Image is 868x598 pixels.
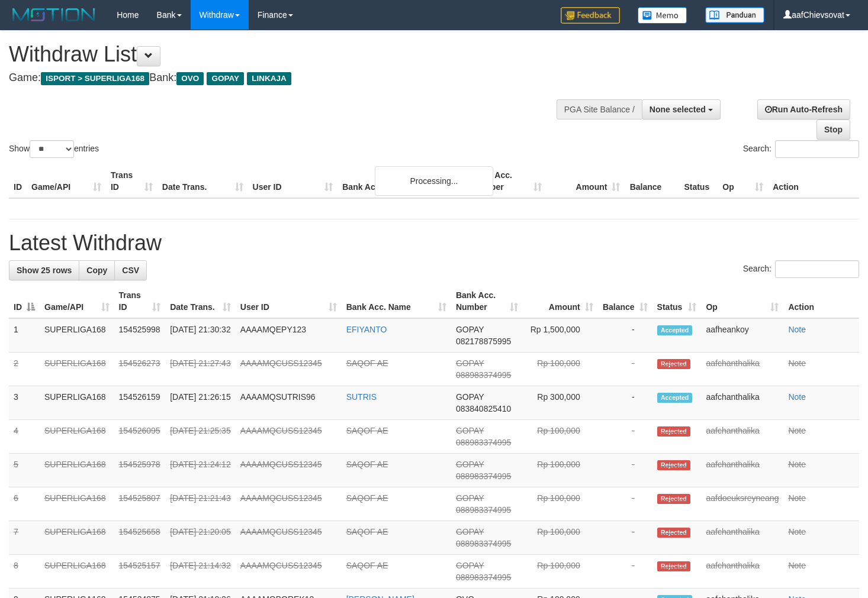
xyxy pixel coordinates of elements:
[176,72,204,85] span: OVO
[456,460,484,469] span: GOPAY
[701,521,783,555] td: aafchanthalika
[114,386,166,420] td: 154526159
[456,325,484,334] span: GOPAY
[468,164,546,198] th: Bank Acc. Number
[456,561,484,570] span: GOPAY
[657,460,690,470] span: Rejected
[650,105,706,114] span: None selected
[788,561,806,570] a: Note
[346,358,388,368] a: SAQOF AE
[701,420,783,454] td: aafchanthalika
[236,386,342,420] td: AAAAMQSUTRIS96
[701,353,783,386] td: aafchanthalika
[768,164,859,198] th: Action
[122,266,139,275] span: CSV
[236,353,342,386] td: AAAAMQCUSS12345
[788,358,806,368] a: Note
[456,573,511,582] span: Copy 088983374995 to clipboard
[757,99,850,119] a: Run Auto-Refresh
[236,555,342,589] td: AAAAMQCUSS12345
[456,471,511,481] span: Copy 088983374995 to clipboard
[346,561,388,570] a: SAQOF AE
[523,285,598,318] th: Amount: activate to sort column ascending
[207,72,244,85] span: GOPAY
[40,386,114,420] td: SUPERLIGA168
[9,521,40,555] td: 7
[114,353,166,386] td: 154526273
[165,555,236,589] td: [DATE] 21:14:32
[248,164,338,198] th: User ID
[247,72,291,85] span: LINKAJA
[701,285,783,318] th: Op: activate to sort column ascending
[701,454,783,487] td: aafchanthalika
[165,285,236,318] th: Date Trans.: activate to sort column ascending
[165,521,236,555] td: [DATE] 21:20:05
[816,119,850,140] a: Stop
[40,487,114,521] td: SUPERLIGA168
[775,260,859,278] input: Search:
[546,164,625,198] th: Amount
[9,231,859,255] h1: Latest Withdraw
[788,325,806,334] a: Note
[86,266,107,275] span: Copy
[114,521,166,555] td: 154525658
[456,370,511,380] span: Copy 088983374995 to clipboard
[40,454,114,487] td: SUPERLIGA168
[456,426,484,435] span: GOPAY
[165,353,236,386] td: [DATE] 21:27:43
[598,420,652,454] td: -
[40,285,114,318] th: Game/API: activate to sort column ascending
[114,260,147,280] a: CSV
[788,527,806,536] a: Note
[236,521,342,555] td: AAAAMQCUSS12345
[9,285,40,318] th: ID: activate to sort column descending
[523,386,598,420] td: Rp 300,000
[9,318,40,353] td: 1
[523,353,598,386] td: Rp 100,000
[657,494,690,504] span: Rejected
[701,555,783,589] td: aafchanthalika
[557,99,642,119] div: PGA Site Balance /
[27,164,106,198] th: Game/API
[743,260,859,278] label: Search:
[40,521,114,555] td: SUPERLIGA168
[625,164,679,198] th: Balance
[456,505,511,515] span: Copy 088983374995 to clipboard
[114,318,166,353] td: 154525998
[9,353,40,386] td: 2
[114,454,166,487] td: 154525978
[30,140,74,158] select: Showentries
[106,164,157,198] th: Trans ID
[456,392,484,402] span: GOPAY
[523,454,598,487] td: Rp 100,000
[346,460,388,469] a: SAQOF AE
[456,404,511,413] span: Copy 083840825410 to clipboard
[236,285,342,318] th: User ID: activate to sort column ascending
[346,392,377,402] a: SUTRIS
[652,285,702,318] th: Status: activate to sort column ascending
[9,164,27,198] th: ID
[456,527,484,536] span: GOPAY
[718,164,768,198] th: Op
[775,140,859,158] input: Search:
[40,318,114,353] td: SUPERLIGA168
[346,325,387,334] a: EFIYANTO
[9,487,40,521] td: 6
[657,325,693,335] span: Accepted
[657,426,690,437] span: Rejected
[523,555,598,589] td: Rp 100,000
[456,493,484,503] span: GOPAY
[17,266,72,275] span: Show 25 rows
[9,260,79,280] a: Show 25 rows
[783,285,859,318] th: Action
[165,487,236,521] td: [DATE] 21:21:43
[598,487,652,521] td: -
[705,7,764,23] img: panduan.png
[236,318,342,353] td: AAAAMQEPY123
[788,426,806,435] a: Note
[598,285,652,318] th: Balance: activate to sort column ascending
[9,386,40,420] td: 3
[9,43,567,66] h1: Withdraw List
[657,359,690,369] span: Rejected
[346,426,388,435] a: SAQOF AE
